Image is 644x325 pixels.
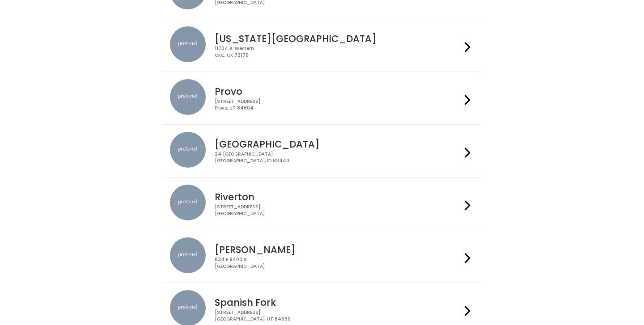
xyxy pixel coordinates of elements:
[215,46,461,59] div: 11704 S. Western OKC, OK 73170
[170,26,474,64] a: preloved location [US_STATE][GEOGRAPHIC_DATA] 11704 S. WesternOKC, OK 73170
[170,237,206,273] img: preloved location
[215,98,461,111] div: [STREET_ADDRESS] Provo, UT 84604
[215,151,461,164] div: 24 [GEOGRAPHIC_DATA] [GEOGRAPHIC_DATA], ID 83440
[215,86,461,97] h4: Provo
[170,26,206,62] img: preloved location
[215,257,461,270] div: 834 E 9400 S [GEOGRAPHIC_DATA]
[170,132,474,170] a: preloved location [GEOGRAPHIC_DATA] 24 [GEOGRAPHIC_DATA][GEOGRAPHIC_DATA], ID 83440
[215,245,461,255] h4: [PERSON_NAME]
[170,132,206,168] img: preloved location
[215,204,461,217] div: [STREET_ADDRESS] [GEOGRAPHIC_DATA]
[215,139,461,149] h4: [GEOGRAPHIC_DATA]
[215,34,461,44] h4: [US_STATE][GEOGRAPHIC_DATA]
[170,185,206,220] img: preloved location
[215,297,461,308] h4: Spanish Fork
[170,79,474,117] a: preloved location Provo [STREET_ADDRESS]Provo, UT 84604
[170,237,474,275] a: preloved location [PERSON_NAME] 834 E 9400 S[GEOGRAPHIC_DATA]
[215,309,461,322] div: [STREET_ADDRESS] [GEOGRAPHIC_DATA], UT 84660
[170,79,206,115] img: preloved location
[170,185,474,223] a: preloved location Riverton [STREET_ADDRESS][GEOGRAPHIC_DATA]
[215,192,461,202] h4: Riverton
